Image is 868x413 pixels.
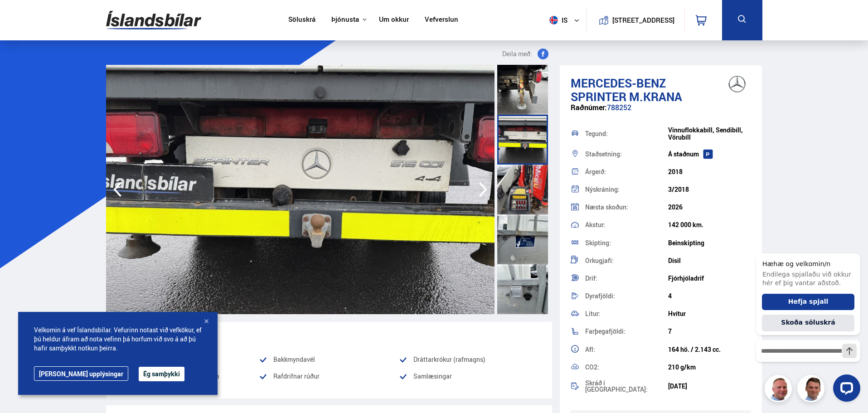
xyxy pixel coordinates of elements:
div: Skráð í [GEOGRAPHIC_DATA]: [585,380,668,393]
div: 788252 [571,103,752,121]
div: 142 000 km. [668,221,751,228]
div: Tegund: [585,131,668,137]
a: [STREET_ADDRESS] [592,7,679,33]
div: 4 [668,292,751,300]
div: Fjórhjóladrif [668,275,751,282]
span: Velkomin á vef Íslandsbílar. Vefurinn notast við vefkökur, ef þú heldur áfram að nota vefinn þá h... [34,326,202,353]
div: 2018 [668,168,751,175]
div: Staðsetning: [585,151,668,157]
span: Raðnúmer: [571,102,607,112]
div: Nýskráning: [585,186,668,193]
div: Vinsæll búnaður [119,329,539,343]
a: Um okkur [379,15,409,25]
li: Bakkmyndavél [259,354,399,365]
div: Á staðnum [668,151,751,158]
div: 164 hö. / 2.143 cc. [668,346,751,353]
div: Drif: [585,275,668,282]
img: svg+xml;base64,PHN2ZyB4bWxucz0iaHR0cDovL3d3dy53My5vcmcvMjAwMC9zdmciIHdpZHRoPSI1MTIiIGhlaWdodD0iNT... [549,16,558,24]
div: [DATE] [668,383,751,390]
div: 3/2018 [668,186,751,193]
button: [STREET_ADDRESS] [616,16,671,24]
div: 210 g/km [668,364,751,371]
span: is [546,16,568,24]
span: Deila með: [502,49,532,59]
div: Árgerð: [585,169,668,175]
img: 3343581.jpeg [106,65,495,314]
div: Dísil [668,257,751,264]
div: 7 [668,328,751,335]
div: Hvítur [668,310,751,317]
div: Afl: [585,346,668,353]
button: is [546,7,587,34]
div: Dyrafjöldi: [585,293,668,299]
div: 2026 [668,204,751,211]
img: G0Ugv5HjCgRt.svg [106,5,201,35]
div: Næsta skoðun: [585,204,668,210]
button: Deila með: [499,49,552,59]
a: [PERSON_NAME] upplýsingar [34,366,128,381]
div: CO2: [585,364,668,370]
button: Ég samþykki [139,367,184,381]
div: Beinskipting [668,239,751,247]
div: Skipting: [585,240,668,246]
div: Farþegafjöldi: [585,328,668,335]
span: Sprinter M.KRANA [571,88,682,105]
li: Rafdrifnar rúður [259,371,399,382]
div: Litur: [585,311,668,317]
li: Samlæsingar [399,371,539,388]
a: Vefverslun [425,15,458,25]
a: Söluskrá [288,15,315,25]
img: brand logo [719,70,755,98]
div: Vinnuflokkabíll, Sendibíll, Vörubíll [668,126,751,141]
span: Mercedes-Benz [571,75,666,91]
div: Akstur: [585,222,668,228]
li: Dráttarkrókur (rafmagns) [399,354,539,365]
iframe: LiveChat chat widget [749,237,864,409]
div: Orkugjafi: [585,258,668,264]
button: Þjónusta [331,15,359,24]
